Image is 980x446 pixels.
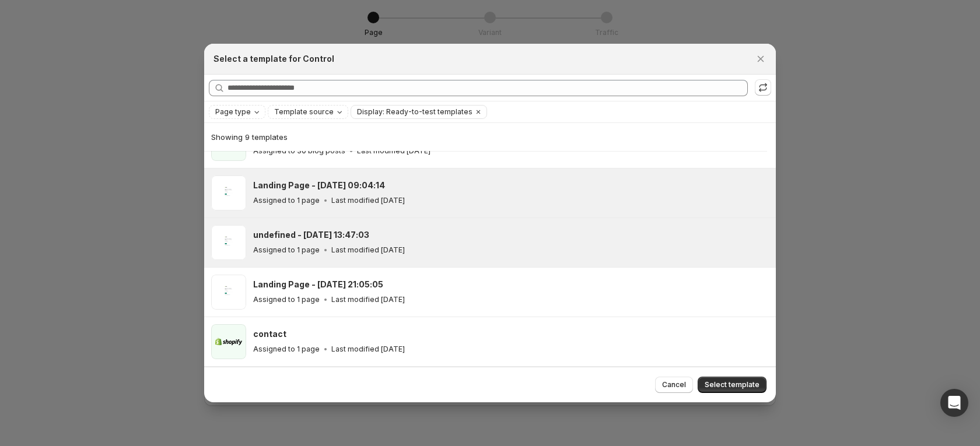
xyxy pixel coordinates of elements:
button: Display: Ready-to-test templates [351,106,473,118]
h3: contact [253,328,286,340]
p: Last modified [DATE] [331,345,405,354]
p: Assigned to 30 blog posts [253,146,345,156]
h3: Landing Page - [DATE] 09:04:14 [253,180,385,191]
p: Last modified [DATE] [331,196,405,205]
button: Page type [209,106,265,118]
span: Page type [215,107,251,117]
p: Assigned to 1 page [253,245,320,255]
span: Select template [705,380,759,389]
span: Template source [274,107,334,117]
h2: Select a template for Control [213,53,334,65]
p: Assigned to 1 page [253,295,320,304]
p: Last modified [DATE] [331,295,405,304]
button: Select template [698,377,766,393]
span: Showing 9 templates [211,132,288,142]
div: Open Intercom Messenger [940,389,968,417]
p: Assigned to 1 page [253,345,320,354]
button: Template source [268,106,348,118]
p: Last modified [DATE] [331,245,405,255]
button: Close [752,51,769,67]
span: Cancel [662,380,686,389]
button: Clear [473,106,484,118]
img: contact [211,324,246,359]
span: Display: Ready-to-test templates [357,107,473,117]
h3: undefined - [DATE] 13:47:03 [253,229,369,241]
button: Cancel [655,377,693,393]
p: Assigned to 1 page [253,196,320,205]
p: Last modified [DATE] [357,146,430,156]
h3: Landing Page - [DATE] 21:05:05 [253,279,383,290]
